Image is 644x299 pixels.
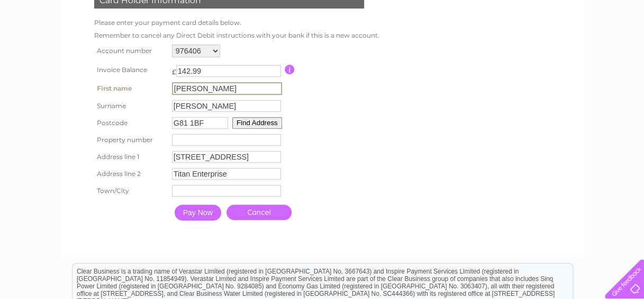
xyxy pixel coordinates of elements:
[92,131,169,148] th: Property number
[552,45,567,53] a: Blog
[172,63,176,76] td: £
[92,60,169,80] th: Invoice Balance
[92,80,169,98] th: First name
[226,205,292,220] a: Cancel
[458,45,478,53] a: Water
[23,28,77,60] img: logo.png
[92,29,382,42] td: Remember to cancel any Direct Debit instructions with your bank if this is a new account.
[285,65,295,74] input: Information
[92,42,169,60] th: Account number
[92,16,382,29] td: Please enter your payment card details below.
[92,165,169,182] th: Address line 2
[92,148,169,165] th: Address line 1
[72,6,573,51] div: Clear Business is a trading name of Verastar Limited (registered in [GEOGRAPHIC_DATA] No. 3667643...
[609,45,634,53] a: Log out
[92,98,169,115] th: Surname
[445,5,518,19] a: 0333 014 3131
[574,45,600,53] a: Contact
[175,205,221,221] input: Pay Now
[232,117,282,129] button: Find Address
[92,115,169,131] th: Postcode
[92,182,169,199] th: Town/City
[514,45,546,53] a: Telecoms
[484,45,507,53] a: Energy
